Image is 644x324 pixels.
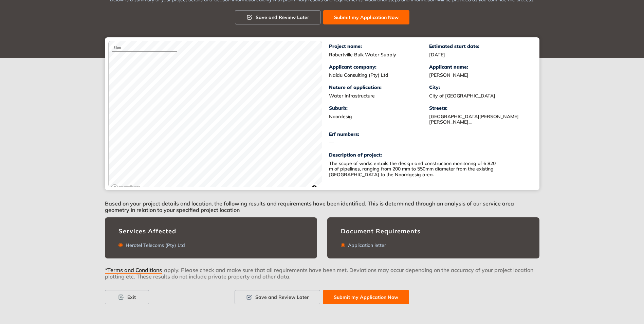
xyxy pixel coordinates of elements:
[429,43,529,49] div: Estimated start date:
[127,293,136,301] span: Exit
[235,290,320,304] button: Save and Review Later
[105,267,164,271] button: *Terms and Conditions
[334,14,399,21] span: Submit my Application Now
[429,93,529,99] div: City of [GEOGRAPHIC_DATA]
[255,293,309,301] span: Save and Review Later
[429,105,529,111] div: Streets:
[329,93,429,99] div: Water Infrastructure
[105,290,149,304] button: Exit
[429,52,529,58] div: [DATE]
[429,64,529,70] div: Applicant name:
[235,10,320,24] button: Save and Review Later
[105,267,539,290] div: apply. Please check and make sure that all requirements have been met. Deviations may occur depen...
[429,113,519,125] span: [GEOGRAPHIC_DATA][PERSON_NAME][PERSON_NAME]
[329,140,429,146] div: —
[334,293,398,301] span: Submit my Application Now
[329,72,429,78] div: Naidu Consulting (Pty) Ltd
[345,242,386,248] div: Application letter
[329,105,429,111] div: Suburb:
[329,64,429,70] div: Applicant company:
[323,10,409,24] button: Submit my Application Now
[256,14,309,21] span: Save and Review Later
[329,52,429,58] div: Robertville Bulk Water Supply
[429,72,529,78] div: [PERSON_NAME]
[329,161,499,178] div: The scope of works entails the design and construction monitoring of 6 820 m of pipelines, rangin...
[123,242,185,248] div: Herotel Telecoms (Pty) Ltd
[111,184,141,192] a: Mapbox logo
[105,190,539,217] div: Based on your project details and location, the following results and requirements have been iden...
[329,43,429,49] div: Project name:
[105,267,162,274] span: *Terms and Conditions
[329,152,529,158] div: Description of project:
[112,44,177,52] div: 3 km
[341,228,526,235] div: Document Requirements
[329,131,429,137] div: Erf numbers:
[312,184,316,192] span: Toggle attribution
[329,114,429,120] div: Noordesig
[429,114,529,125] div: Main Reef Rd., Soweto Highway, Station Rd., The Vines Place, Ballenden St., Railway St., Florence...
[468,119,472,125] span: ...
[109,41,322,194] canvas: Map
[429,85,529,90] div: City:
[323,290,409,304] button: Submit my Application Now
[118,228,303,235] div: Services Affected
[329,85,429,90] div: Nature of application:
